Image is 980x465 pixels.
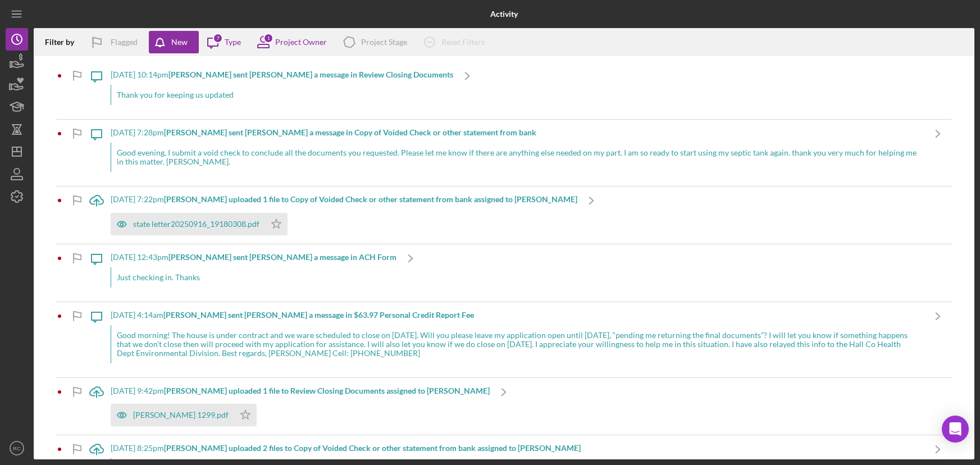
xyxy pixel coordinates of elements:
[133,220,259,229] div: state letter20250916_19180308.pdf
[942,416,969,443] div: Open Intercom Messenger
[275,38,327,47] div: Project Owner
[441,31,485,53] div: Reset Filters
[13,445,21,452] text: RC
[83,302,952,377] a: [DATE] 4:14am[PERSON_NAME] sent [PERSON_NAME] a message in $63.97 Personal Credit Report FeeGood ...
[111,85,453,105] div: Thank you for keeping us updated
[111,128,924,137] div: [DATE] 7:28pm
[45,38,83,47] div: Filter by
[133,411,229,420] div: [PERSON_NAME] 1299.pdf
[83,378,518,435] a: [DATE] 9:42pm[PERSON_NAME] uploaded 1 file to Review Closing Documents assigned to [PERSON_NAME][...
[163,310,474,320] b: [PERSON_NAME] sent [PERSON_NAME] a message in $63.97 Personal Credit Report Fee
[111,213,288,235] button: state letter20250916_19180308.pdf
[111,325,924,363] div: Good morning! The house is under contract and we ware scheduled to close on [DATE]. Will you plea...
[225,38,241,47] div: Type
[263,33,274,43] div: 1
[111,311,924,320] div: [DATE] 4:14am
[490,10,518,19] b: Activity
[83,120,952,186] a: [DATE] 7:28pm[PERSON_NAME] sent [PERSON_NAME] a message in Copy of Voided Check or other statemen...
[164,127,536,137] b: [PERSON_NAME] sent [PERSON_NAME] a message in Copy of Voided Check or other statement from bank
[111,253,396,262] div: [DATE] 12:43pm
[213,33,223,43] div: 7
[83,62,481,119] a: [DATE] 10:14pm[PERSON_NAME] sent [PERSON_NAME] a message in Review Closing DocumentsThank you for...
[164,443,581,453] b: [PERSON_NAME] uploaded 2 files to Copy of Voided Check or other statement from bank assigned to [...
[111,404,257,426] button: [PERSON_NAME] 1299.pdf
[111,444,924,453] div: [DATE] 8:25pm
[171,31,188,53] div: New
[149,31,199,53] button: New
[168,252,396,262] b: [PERSON_NAME] sent [PERSON_NAME] a message in ACH Form
[83,244,425,302] a: [DATE] 12:43pm[PERSON_NAME] sent [PERSON_NAME] a message in ACH FormJust checking in. Thanks
[416,31,496,53] button: Reset Filters
[361,38,407,47] div: Project Stage
[164,194,577,204] b: [PERSON_NAME] uploaded 1 file to Copy of Voided Check or other statement from bank assigned to [P...
[6,437,28,459] button: RC
[83,31,149,53] button: Flagged
[164,386,490,395] b: [PERSON_NAME] uploaded 1 file to Review Closing Documents assigned to [PERSON_NAME]
[111,143,924,172] div: Good evening, I submit a void check to conclude all the documents you requested. Please let me kn...
[111,195,577,204] div: [DATE] 7:22pm
[111,70,453,79] div: [DATE] 10:14pm
[111,386,490,395] div: [DATE] 9:42pm
[111,31,138,53] div: Flagged
[168,70,453,79] b: [PERSON_NAME] sent [PERSON_NAME] a message in Review Closing Documents
[83,186,605,243] a: [DATE] 7:22pm[PERSON_NAME] uploaded 1 file to Copy of Voided Check or other statement from bank a...
[111,267,396,288] div: Just checking in. Thanks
